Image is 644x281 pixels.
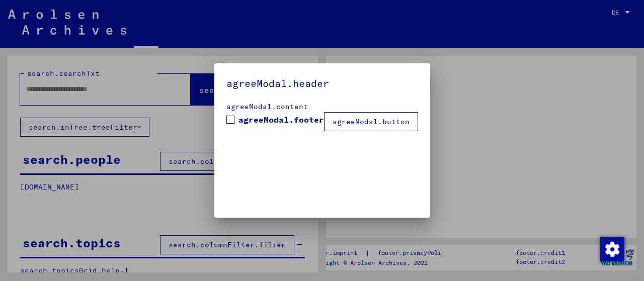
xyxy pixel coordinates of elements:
[600,237,624,261] img: Zustimmung ändern
[238,114,324,126] span: agreeModal.footer
[226,102,418,112] div: agreeModal.content
[226,75,418,91] h5: agreeModal.header
[600,237,624,261] div: Zustimmung ändern
[324,112,418,131] button: agreeModal.button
